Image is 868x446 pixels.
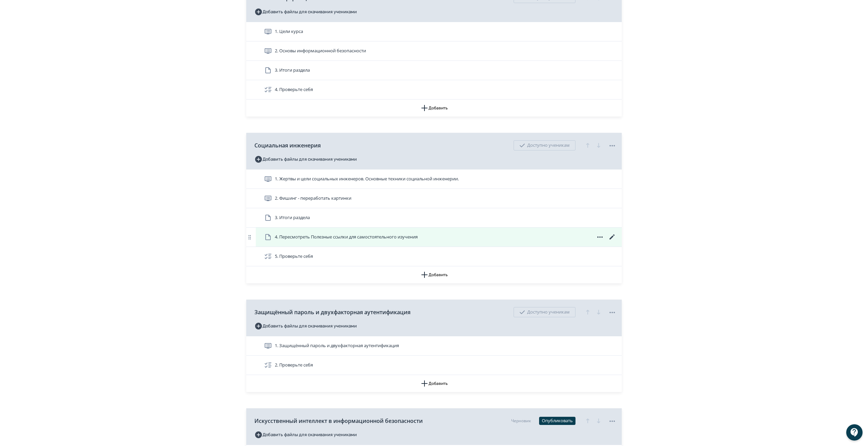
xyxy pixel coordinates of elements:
span: 3. Итоги раздела [275,214,310,221]
div: 3. Итоги раздела [246,208,622,228]
span: 4. Пересмотреть Полезные ссылки для самостоятельного изучения [275,234,418,240]
div: 2. Проверьте себя [246,356,622,375]
button: Добавить [246,375,622,392]
span: 5. Проверьте себя [275,253,313,260]
div: 1. Защищённый пароль и двухфакторная аутентификация [246,336,622,356]
div: 2. Фишинг - переработать картинки [246,189,622,208]
span: Социальная инженерия [254,141,321,149]
span: 3. Итоги раздела [275,67,310,74]
div: 2. Оcновы информационной безопасности [246,41,622,61]
button: Добавить [246,266,622,283]
button: Добавить файлы для скачивания учениками [254,429,357,440]
div: 4. Проверьте себя [246,80,622,100]
span: 1. Защищённый пароль и двухфакторная аутентификация [275,342,399,349]
div: Доступно ученикам [514,307,575,317]
button: Добавить файлы для скачивания учениками [254,6,357,17]
div: 4. Пересмотреть Полезные ссылки для самостоятельного изучения [246,228,622,247]
div: Доступно ученикам [514,140,575,150]
span: 2. Проверьте себя [275,362,313,369]
div: 1. Жертвы и цели социальных инженеров. Основные техники социальной инженерии. [246,170,622,189]
span: 1. Цели курса [275,28,303,35]
div: 1. Цели курса [246,22,622,41]
span: 1. Жертвы и цели социальных инженеров. Основные техники социальной инженерии. [275,176,459,182]
button: Добавить [246,100,622,117]
span: Защищённый пароль и двухфакторная аутентификация [254,308,411,316]
span: Искусственный интеллект в информационной безопасности [254,417,423,425]
span: 4. Проверьте себя [275,86,313,93]
div: Черновик [511,418,531,424]
button: Добавить файлы для скачивания учениками [254,154,357,165]
button: Опубликовать [539,417,575,425]
span: 2. Оcновы информационной безопасности [275,48,366,54]
div: 3. Итоги раздела [246,61,622,80]
button: Добавить файлы для скачивания учениками [254,321,357,332]
span: 2. Фишинг - переработать картинки [275,195,351,202]
div: 5. Проверьте себя [246,247,622,266]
